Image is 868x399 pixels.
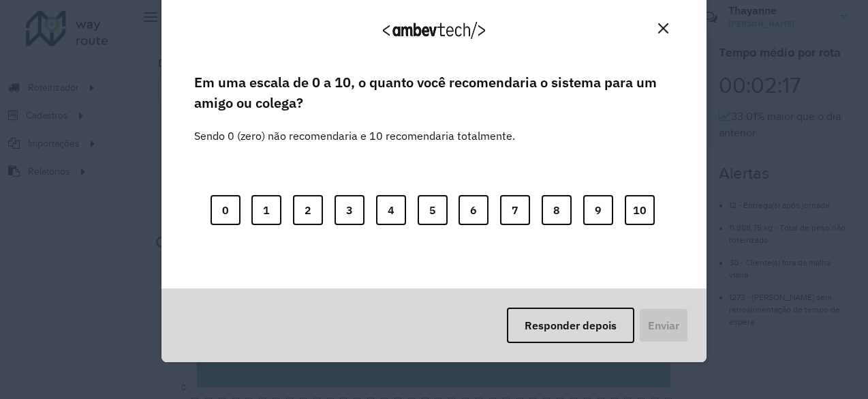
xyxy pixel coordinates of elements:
button: 5 [418,195,448,225]
button: 10 [625,195,655,225]
button: 6 [459,195,489,225]
button: 2 [293,195,323,225]
img: Close [658,23,668,33]
button: 4 [376,195,406,225]
button: 9 [583,195,613,225]
button: 8 [542,195,572,225]
button: 1 [251,195,281,225]
label: Sendo 0 (zero) não recomendaria e 10 recomendaria totalmente. [194,111,515,144]
button: 3 [335,195,365,225]
button: 0 [211,195,241,225]
label: Em uma escala de 0 a 10, o quanto você recomendaria o sistema para um amigo ou colega? [194,72,674,114]
button: Close [653,18,674,39]
button: Responder depois [507,308,634,343]
img: Logo Ambevtech [383,22,485,39]
button: 7 [500,195,530,225]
